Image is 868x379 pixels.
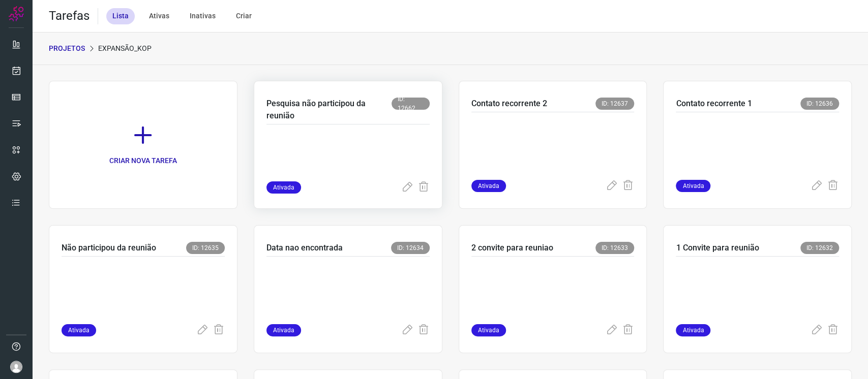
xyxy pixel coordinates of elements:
span: ID: 12634 [391,242,430,254]
span: ID: 12637 [595,98,634,110]
span: ID: 12632 [800,242,839,254]
p: Pesquisa não participou da reunião [266,98,392,122]
div: Lista [106,8,135,24]
p: 1 Convite para reunião [676,242,759,254]
p: Contato recorrente 1 [676,98,752,110]
span: Ativada [471,180,506,192]
span: Ativada [676,324,710,336]
span: Ativada [266,324,301,336]
span: Ativada [471,324,506,336]
span: ID: 12633 [595,242,634,254]
span: Ativada [676,180,710,192]
img: avatar-user-boy.jpg [10,361,22,373]
p: Não participou da reunião [62,242,156,254]
span: Ativada [62,324,96,336]
span: ID: 12636 [800,98,839,110]
p: Contato recorrente 2 [471,98,547,110]
span: ID: 12662 [392,98,429,110]
span: ID: 12635 [186,242,225,254]
p: Data nao encontrada [266,242,343,254]
div: Inativas [184,8,222,24]
span: Ativada [266,181,301,194]
p: Expansão_Kop [98,43,152,54]
p: CRIAR NOVA TAREFA [109,155,177,166]
p: PROJETOS [49,43,85,54]
a: CRIAR NOVA TAREFA [49,81,237,209]
p: 2 convite para reuniao [471,242,553,254]
div: Ativas [143,8,175,24]
img: Logo [9,6,24,21]
div: Criar [230,8,258,24]
h2: Tarefas [49,9,89,23]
